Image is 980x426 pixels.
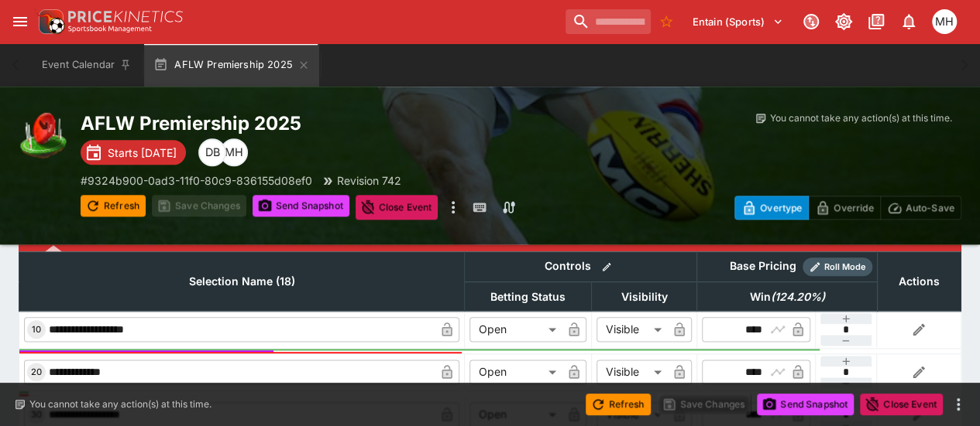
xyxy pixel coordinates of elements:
[597,317,667,342] div: Visible
[81,195,146,216] button: Refresh
[803,257,872,276] div: Show/hide Price Roll mode configuration.
[464,251,696,281] th: Controls
[356,195,438,220] button: Close Event
[770,288,824,306] em: ( 124.20 %)
[818,261,872,274] span: Roll Mode
[927,5,961,39] button: Michael Hutchinson
[877,251,961,311] th: Actions
[932,9,957,34] div: Michael Hutchinson
[597,257,617,277] button: Bulk edit
[33,43,141,87] button: Event Calendar
[770,111,952,125] p: You cannot take any action(s) at this time.
[862,8,890,36] button: Documentation
[68,26,152,32] img: Sportsbook Management
[760,199,802,216] p: Overtype
[253,195,349,216] button: Send Snapshot
[732,288,841,306] span: Win(124.20%)
[757,394,854,415] button: Send Snapshot
[734,196,809,220] button: Overtype
[834,199,873,216] p: Override
[880,196,961,220] button: Auto-Save
[603,288,684,306] span: Visibility
[171,272,311,291] span: Selection Name (18)
[68,11,183,22] img: PriceKinetics
[797,8,825,36] button: Connected to PK
[198,138,226,166] div: Dylan Brown
[81,111,594,135] h2: Copy To Clipboard
[469,317,562,342] div: Open
[724,257,803,276] div: Base Pricing
[108,145,177,161] p: Starts [DATE]
[597,360,667,384] div: Visible
[6,8,34,36] button: open drawer
[586,394,651,415] button: Refresh
[29,324,44,335] span: 10
[34,6,65,37] img: PriceKinetics Logo
[808,196,880,220] button: Override
[734,196,961,220] div: Start From
[906,199,954,216] p: Auto-Save
[469,360,562,384] div: Open
[29,397,211,411] p: You cannot take any action(s) at this time.
[830,8,858,36] button: Toggle light/dark mode
[337,172,401,189] p: Revision 742
[949,395,968,414] button: more
[654,9,679,34] button: No Bookmarks
[895,8,923,36] button: Notifications
[683,9,793,34] button: Select Tenant
[444,195,462,220] button: more
[28,366,45,377] span: 20
[144,43,319,87] button: AFLW Premiership 2025
[81,172,312,189] p: Copy To Clipboard
[566,9,651,34] input: search
[860,394,943,415] button: Close Event
[19,111,68,161] img: australian_rules.png
[473,288,583,306] span: Betting Status
[220,138,248,166] div: Michael Hutchinson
